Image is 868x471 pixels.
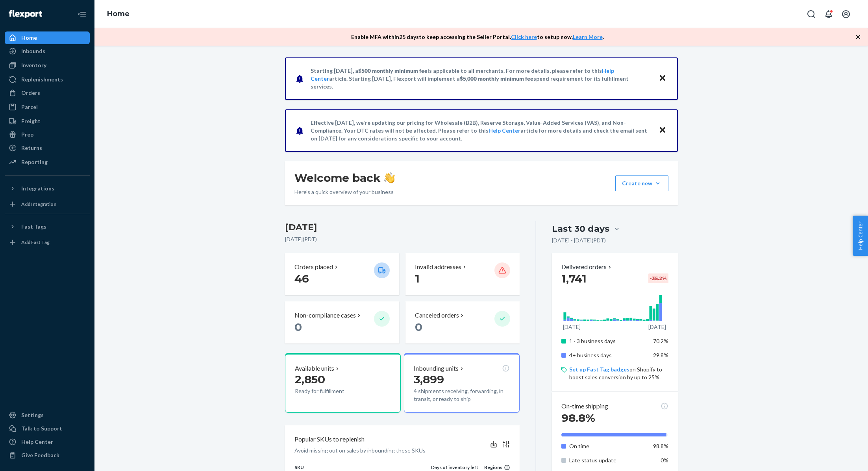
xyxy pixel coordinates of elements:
[74,6,90,22] button: Close Navigation
[415,272,420,285] span: 1
[294,188,395,196] p: Here’s a quick overview of your business
[404,353,520,413] button: Inbounding units3,8994 shipments receiving, forwarding, in transit, or ready to ship
[414,387,510,403] p: 4 shipments receiving, forwarding, in transit, or ready to ship
[294,320,302,334] span: 0
[285,235,520,243] p: [DATE] ( PDT )
[5,436,90,448] a: Help Center
[5,422,90,435] a: Talk to Support
[569,366,629,373] a: Set up Fast Tag badges
[414,364,459,373] p: Inbounding units
[5,198,90,211] a: Add Integration
[653,338,668,344] span: 70.2%
[5,59,90,72] a: Inventory
[821,6,837,22] button: Open notifications
[803,6,819,22] button: Open Search Box
[838,6,854,22] button: Open account menu
[460,75,533,82] span: $5,000 monthly minimum fee
[5,31,90,44] a: Home
[21,144,42,152] div: Returns
[653,352,668,358] span: 29.8%
[351,33,604,41] p: Enable MFA within 25 days to keep accessing the Seller Portal. to setup now. .
[294,171,395,185] h1: Welcome back
[21,131,33,139] div: Prep
[853,216,868,256] button: Help Center
[294,311,356,320] p: Non-compliance cases
[414,373,444,386] span: 3,899
[21,451,59,459] div: Give Feedback
[21,185,54,192] div: Integrations
[21,47,45,55] div: Inbounds
[21,158,48,166] div: Reporting
[648,273,668,283] div: -35.2 %
[21,34,37,42] div: Home
[384,172,395,183] img: hand-wave emoji
[21,239,50,246] div: Add Fast Tag
[657,125,668,136] button: Close
[561,262,613,272] button: Delivered orders
[285,353,401,413] button: Available units2,850Ready for fulfillment
[21,89,40,97] div: Orders
[615,175,668,191] button: Create new
[285,301,399,344] button: Non-compliance cases 0
[21,76,63,83] div: Replenishments
[9,10,42,18] img: Flexport logo
[21,103,38,111] div: Parcel
[405,253,520,295] button: Invalid addresses 1
[5,73,90,86] a: Replenishments
[311,119,651,142] p: Effective [DATE], we're updating our pricing for Wholesale (B2B), Reserve Storage, Value-Added Se...
[5,115,90,127] a: Freight
[295,387,368,395] p: Ready for fulfillment
[295,373,325,386] span: 2,850
[5,409,90,421] a: Settings
[358,67,428,74] span: $500 monthly minimum fee
[653,443,668,449] span: 98.8%
[573,33,603,40] a: Learn More
[5,87,90,99] a: Orders
[552,236,606,244] p: [DATE] - [DATE] ( PDT )
[563,323,581,331] p: [DATE]
[21,117,41,125] div: Freight
[21,61,46,69] div: Inventory
[415,311,459,320] p: Canceled orders
[5,449,90,462] button: Give Feedback
[489,127,520,134] a: Help Center
[569,442,647,450] p: On time
[5,182,90,195] button: Integrations
[569,351,647,359] p: 4+ business days
[415,320,422,334] span: 0
[295,364,334,373] p: Available units
[21,425,62,432] div: Talk to Support
[657,73,668,84] button: Close
[552,223,609,235] div: Last 30 days
[285,253,399,295] button: Orders placed 46
[294,447,426,454] p: Avoid missing out on sales by inbounding these SKUs
[311,67,651,91] p: Starting [DATE], a is applicable to all merchants. For more details, please refer to this article...
[561,411,595,425] span: 98.8%
[5,156,90,168] a: Reporting
[21,438,53,446] div: Help Center
[661,457,668,464] span: 0%
[294,272,309,285] span: 46
[569,366,668,381] p: on Shopify to boost sales conversion by up to 25%.
[569,456,647,464] p: Late status update
[511,33,537,40] a: Click here
[478,464,511,471] div: Regions
[569,337,647,345] p: 1 - 3 business days
[405,301,520,344] button: Canceled orders 0
[5,220,90,233] button: Fast Tags
[648,323,666,331] p: [DATE]
[21,201,56,207] div: Add Integration
[415,262,461,272] p: Invalid addresses
[5,101,90,113] a: Parcel
[5,45,90,57] a: Inbounds
[5,142,90,154] a: Returns
[5,128,90,141] a: Prep
[285,221,520,234] h3: [DATE]
[107,9,130,18] a: Home
[294,262,333,272] p: Orders placed
[561,272,587,285] span: 1,741
[294,435,365,444] p: Popular SKUs to replenish
[561,402,608,411] p: On-time shipping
